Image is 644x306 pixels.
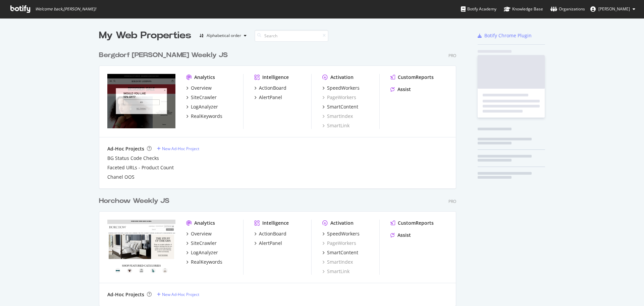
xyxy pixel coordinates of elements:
[322,122,350,129] a: SmartLink
[99,29,191,42] div: My Web Properties
[99,50,228,60] div: Bergdorf [PERSON_NAME] Weekly JS
[478,32,532,39] a: Botify Chrome Plugin
[99,50,230,60] a: Bergdorf [PERSON_NAME] Weekly JS
[107,155,159,162] a: BG Status Code Checks
[191,103,218,110] div: LogAnalyzer
[255,30,328,42] input: Search
[484,32,532,39] div: Botify Chrome Plugin
[322,259,353,265] a: SmartIndex
[107,174,135,180] a: Chanel OOS
[191,230,212,237] div: Overview
[259,85,286,91] div: ActionBoard
[322,113,353,120] a: SmartIndex
[107,74,175,128] img: bergdorfgoodman.com
[186,240,217,247] a: SiteCrawler
[322,268,350,275] a: SmartLink
[322,240,356,247] a: PageWorkers
[322,94,356,101] a: PageWorkers
[186,94,217,101] a: SiteCrawler
[254,94,282,101] a: AlertPanel
[397,232,411,238] div: Assist
[327,103,358,110] div: SmartContent
[162,292,199,297] div: New Ad-Hoc Project
[262,220,289,226] div: Intelligence
[550,6,585,12] div: Organizations
[157,292,199,297] a: New Ad-Hoc Project
[186,249,218,256] a: LogAnalyzer
[191,113,222,120] div: RealKeywords
[254,230,286,237] a: ActionBoard
[448,53,456,58] div: Pro
[99,196,172,206] a: Horchow Weekly JS
[254,85,286,91] a: ActionBoard
[259,230,286,237] div: ActionBoard
[330,74,354,81] div: Activation
[390,232,411,238] a: Assist
[398,74,434,81] div: CustomReports
[99,196,169,206] div: Horchow Weekly JS
[191,249,218,256] div: LogAnalyzer
[448,199,456,204] div: Pro
[259,240,282,247] div: AlertPanel
[598,6,630,12] span: Carol Augustyni
[397,86,411,93] div: Assist
[186,103,218,110] a: LogAnalyzer
[162,146,199,151] div: New Ad-Hoc Project
[390,220,434,226] a: CustomReports
[107,164,174,171] a: Faceted URLs - Product Count
[327,249,358,256] div: SmartContent
[197,30,249,41] button: Alphabetical order
[398,220,434,226] div: CustomReports
[322,230,360,237] a: SpeedWorkers
[191,94,217,101] div: SiteCrawler
[254,240,282,247] a: AlertPanel
[322,249,358,256] a: SmartContent
[157,146,199,151] a: New Ad-Hoc Project
[107,220,175,274] img: horchow.com
[585,4,641,14] button: [PERSON_NAME]
[191,240,217,247] div: SiteCrawler
[322,85,360,91] a: SpeedWorkers
[191,85,212,91] div: Overview
[194,220,215,226] div: Analytics
[390,86,411,93] a: Assist
[186,230,212,237] a: Overview
[327,85,360,91] div: SpeedWorkers
[327,230,360,237] div: SpeedWorkers
[207,34,241,38] div: Alphabetical order
[186,113,222,120] a: RealKeywords
[107,291,144,298] div: Ad-Hoc Projects
[186,85,212,91] a: Overview
[322,103,358,110] a: SmartContent
[461,6,496,12] div: Botify Academy
[107,145,144,152] div: Ad-Hoc Projects
[186,259,222,265] a: RealKeywords
[35,6,96,12] span: Welcome back, [PERSON_NAME] !
[194,74,215,81] div: Analytics
[262,74,289,81] div: Intelligence
[390,74,434,81] a: CustomReports
[259,94,282,101] div: AlertPanel
[330,220,354,226] div: Activation
[504,6,543,12] div: Knowledge Base
[191,259,222,265] div: RealKeywords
